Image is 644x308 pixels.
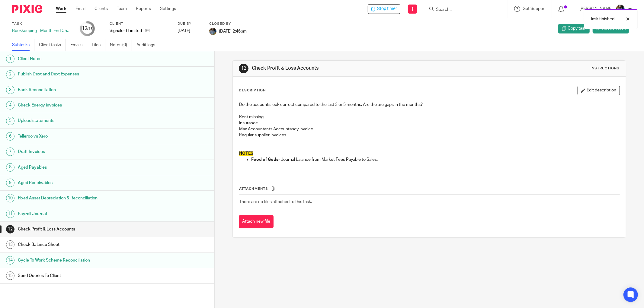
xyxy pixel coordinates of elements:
div: 11 [6,210,14,218]
div: 15 [6,271,14,280]
a: Subtasks [12,39,34,51]
h1: Telleroo vs Xero [18,132,145,141]
label: Task [12,21,72,26]
a: Emails [70,39,87,51]
div: Signaloid Limited - Bookkeeping - Month End Checks [368,4,400,14]
div: [DATE] [178,28,202,34]
h1: Bank Reconciliation [18,85,145,94]
label: Client [110,21,170,26]
h1: Cycle To Work Scheme Reconciliation [18,256,145,265]
p: - Journal balance from Market Fees Payable to Sales. [251,157,620,163]
h1: Check Profit & Loss Accounts [18,225,145,234]
a: Reports [136,6,151,12]
div: Instructions [591,66,620,71]
button: Edit description [578,86,620,95]
h1: Send Queries To Client [18,271,145,280]
p: Description [239,88,266,93]
label: Closed by [209,21,247,26]
div: 6 [6,132,14,141]
div: 12 [6,225,14,233]
span: [DATE] 2:46pm [219,29,247,33]
div: 5 [6,117,14,125]
div: Bookkeeping - Month End Checks [12,28,72,34]
p: Max Accountants Accountancy invoice [239,126,620,132]
h1: Payroll Journal [18,209,145,218]
p: Task finished. [590,16,615,22]
img: Jaskaran%20Singh.jpeg [209,28,216,35]
h1: Aged Receivables [18,178,145,187]
h1: Publish Dext and Dext Expenses [18,70,145,79]
span: Attachments [239,187,268,190]
img: Pixie [12,5,42,13]
div: 12 [82,25,93,32]
a: Client tasks [39,39,66,51]
a: Clients [95,6,108,12]
div: 1 [6,55,14,63]
a: Audit logs [136,39,160,51]
h1: Check Balance Sheet [18,240,145,249]
div: 9 [6,179,14,187]
h1: Check Energy invoices [18,101,145,110]
a: Email [75,6,85,12]
h1: Upload statements [18,116,145,125]
div: 14 [6,256,14,265]
p: Signaloid Limited [110,28,142,34]
strong: Food of Gods [251,157,278,162]
a: Notes (0) [110,39,132,51]
a: Settings [160,6,176,12]
label: Due by [178,21,202,26]
p: Do the accounts look correct compared to the last 3 or 5 months. Are the are gaps in the months? [239,102,620,108]
div: 7 [6,148,14,156]
small: /15 [87,27,93,30]
h1: Aged Payables [18,163,145,172]
h1: Draft Invoices [18,147,145,156]
img: Jaskaran%20Singh.jpeg [616,4,625,14]
span: There are no files attached to this task. [239,200,312,204]
div: 8 [6,163,14,172]
h1: Fixed Asset Depreciation & Reconciliation [18,194,145,203]
p: Insurance [239,120,620,126]
a: Team [117,6,127,12]
div: 4 [6,101,14,110]
div: 13 [6,240,14,249]
a: Work [56,6,66,12]
p: Rent missing [239,114,620,120]
div: 3 [6,86,14,94]
div: 10 [6,194,14,202]
a: Files [92,39,105,51]
h1: Check Profit & Loss Accounts [252,65,442,71]
p: Regular supplier invoices [239,132,620,138]
div: 2 [6,70,14,79]
div: 12 [239,64,248,73]
span: NOTES [239,151,253,156]
button: Attach new file [239,215,274,229]
h1: Client Notes [18,54,145,63]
